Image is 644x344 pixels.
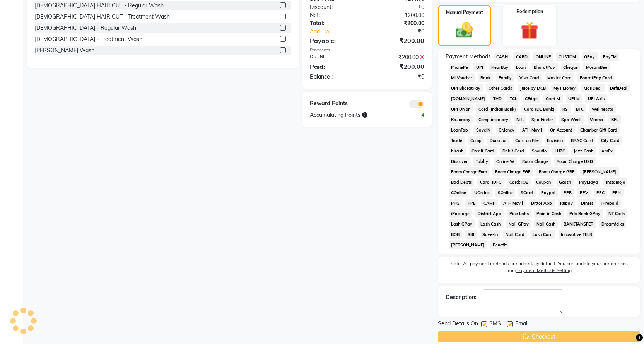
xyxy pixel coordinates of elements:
[449,73,475,82] span: MI Voucher
[476,104,518,113] span: Card (Indian Bank)
[514,63,528,72] span: Loan
[594,188,607,197] span: PPC
[557,178,574,187] span: Gcash
[598,136,622,145] span: City Card
[451,21,478,40] img: _cash.svg
[561,63,581,72] span: Cheque
[536,167,577,176] span: Room Charge GBP
[503,230,527,239] span: Nail Card
[304,99,367,108] div: Reward Points
[446,53,491,61] span: Payment Methods
[578,125,620,134] span: Chamber Gift Card
[583,63,610,72] span: MosamBee
[449,157,470,166] span: Discover
[367,62,430,71] div: ₹200.00
[589,104,616,113] span: Wellnessta
[581,84,605,92] span: MariDeal
[449,63,471,72] span: PhonePe
[446,293,477,301] div: Description:
[477,178,504,187] span: Card: IDFC
[304,73,367,81] div: Balance :
[449,167,490,176] span: Room Charge Euro
[601,52,619,61] span: PayTM
[35,46,94,55] div: [PERSON_NAME] Wash
[577,73,615,82] span: BharatPay Card
[545,73,574,82] span: Master Card
[496,125,517,134] span: GMoney
[578,199,596,207] span: Diners
[449,136,465,145] span: Trade
[554,157,596,166] span: Room Charge USD
[518,84,548,92] span: Juice by MCB
[610,188,624,197] span: PPN
[449,188,469,197] span: COnline
[566,94,583,103] span: UPI M
[449,104,473,113] span: UPI Union
[465,230,477,239] span: SBI
[478,219,503,228] span: Lash Cash
[490,240,509,249] span: Benefit
[531,63,558,72] span: BharatPay
[473,125,493,134] span: SaveIN
[304,111,398,119] div: Accumulating Points
[515,20,544,41] img: _gift.svg
[449,94,488,103] span: [DOMAIN_NAME]
[529,115,556,124] span: Spa Finder
[534,219,558,228] span: Nail Cash
[561,188,574,197] span: PPR
[599,199,621,207] span: iPrepaid
[446,9,483,16] label: Manual Payment
[304,36,367,45] div: Payable:
[608,115,621,124] span: BFL
[561,219,596,228] span: BANKTANSFER
[514,115,526,124] span: Nift
[559,230,595,239] span: Innovative TELR
[506,219,531,228] span: Nail GPay
[475,209,504,218] span: District App
[580,167,619,176] span: [PERSON_NAME]
[569,136,596,145] span: BRAC Card
[480,230,500,239] span: Save-In
[516,267,572,274] label: Payment Methods Setting
[35,35,142,43] div: [DEMOGRAPHIC_DATA] - Treatment Wash
[520,157,551,166] span: Room Charge
[545,136,565,145] span: Envision
[304,53,367,62] div: ONLINE
[489,320,501,329] span: SMS
[574,104,586,113] span: BTC
[534,209,564,218] span: Paid in Cash
[35,2,164,10] div: [DEMOGRAPHIC_DATA] HAIR CUT - Regular Wash
[304,11,367,19] div: Net:
[577,188,591,197] span: PPV
[534,178,553,187] span: Coupon
[35,24,136,32] div: [DEMOGRAPHIC_DATA] - Regular Wash
[367,11,430,19] div: ₹200.00
[513,136,542,145] span: Card on File
[571,146,596,155] span: Jazz Cash
[304,27,378,36] a: Add Tip
[367,73,430,81] div: ₹0
[469,146,497,155] span: Credit Card
[577,178,601,187] span: PayMaya
[530,146,549,155] span: Shoutlo
[449,178,475,187] span: Bad Debts
[35,13,170,21] div: [DEMOGRAPHIC_DATA] HAIR CUT - Treatment Wash
[603,178,627,187] span: Instamojo
[449,230,462,239] span: BOB
[585,94,607,103] span: UPI Axis
[478,73,493,82] span: Bank
[529,199,555,207] span: Dittor App
[599,219,627,228] span: Dreamfolks
[481,199,498,207] span: CAMP
[551,84,578,92] span: MyT Money
[518,188,536,197] span: SCard
[501,199,526,207] span: ATH Movil
[304,62,367,71] div: Paid:
[494,157,517,166] span: Online W
[449,146,466,155] span: bKash
[507,178,531,187] span: Card: IOB
[468,136,484,145] span: Comp
[606,209,627,218] span: NT Cash
[582,52,598,61] span: GPay
[507,209,531,218] span: Pine Labs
